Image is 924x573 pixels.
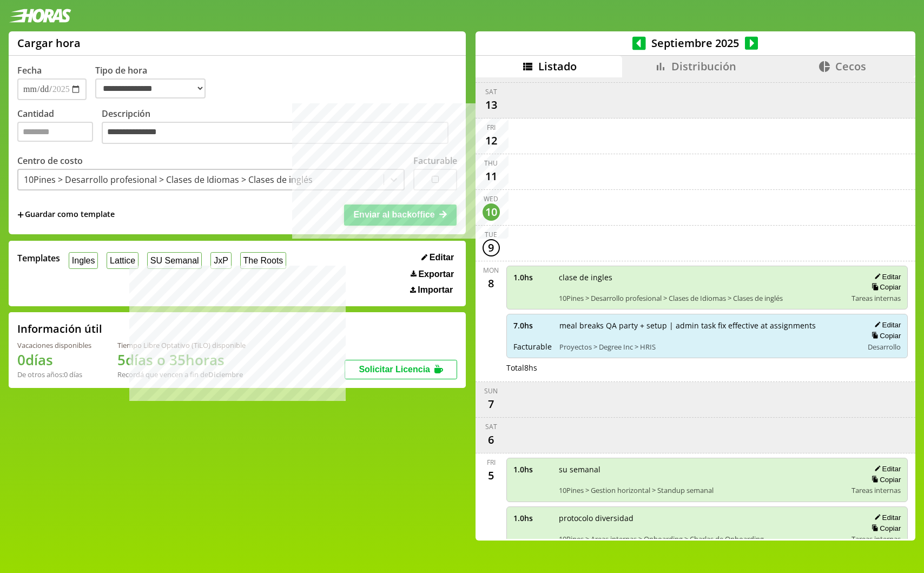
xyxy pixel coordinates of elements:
button: Lattice [107,252,138,269]
label: Tipo de hora [95,64,214,100]
span: Solicitar Licencia [359,365,430,374]
span: su semanal [559,464,844,475]
label: Cantidad [17,108,102,147]
button: Editar [871,513,901,522]
span: 10Pines > Desarrollo profesional > Clases de Idiomas > Clases de inglés [559,293,844,303]
select: Tipo de hora [95,78,206,98]
div: Mon [483,266,499,275]
span: Distribución [671,59,736,74]
span: Tareas internas [852,293,901,303]
div: 10Pines > Desarrollo profesional > Clases de Idiomas > Clases de inglés [24,174,313,186]
div: De otros años: 0 días [17,370,91,379]
button: SU Semanal [147,252,202,269]
div: 8 [483,275,500,292]
div: 5 [483,467,500,484]
div: Sat [485,422,497,431]
div: 11 [483,168,500,185]
button: Copiar [868,282,901,292]
button: Editar [871,272,901,281]
div: Tue [485,230,497,239]
span: 10Pines > Gestion horizontal > Standup semanal [559,485,844,495]
button: Editar [871,320,901,330]
label: Centro de costo [17,155,83,167]
span: Proyectos > Degree Inc > HRIS [559,342,856,352]
label: Facturable [413,155,457,167]
span: Enviar al backoffice [353,210,434,219]
button: Copiar [868,475,901,484]
div: scrollable content [476,77,915,539]
textarea: Descripción [102,122,448,144]
button: Exportar [407,269,457,280]
span: Facturable [513,341,552,352]
input: Cantidad [17,122,93,142]
div: Recordá que vencen a fin de [117,370,246,379]
span: Tareas internas [852,534,901,544]
button: Copiar [868,331,901,340]
button: Editar [871,464,901,473]
h2: Información útil [17,321,102,336]
span: Desarrollo [868,342,901,352]
div: 9 [483,239,500,256]
span: Importar [418,285,453,295]
div: Sun [484,386,498,396]
div: 7 [483,396,500,413]
div: Sat [485,87,497,96]
span: clase de ingles [559,272,844,282]
button: Copiar [868,524,901,533]
b: Diciembre [208,370,243,379]
img: logotipo [9,9,71,23]
button: Solicitar Licencia [345,360,457,379]
div: Vacaciones disponibles [17,340,91,350]
span: Septiembre 2025 [646,36,745,50]
h1: Cargar hora [17,36,81,50]
label: Fecha [17,64,42,76]
span: 1.0 hs [513,464,551,475]
h1: 5 días o 35 horas [117,350,246,370]
span: Exportar [418,269,454,279]
button: Editar [418,252,457,263]
label: Descripción [102,108,457,147]
span: meal breaks QA party + setup | admin task fix effective at assignments [559,320,856,331]
h1: 0 días [17,350,91,370]
span: 7.0 hs [513,320,552,331]
div: Total 8 hs [506,363,908,373]
span: Tareas internas [852,485,901,495]
span: 1.0 hs [513,272,551,282]
span: Templates [17,252,60,264]
div: Thu [484,159,498,168]
span: 1.0 hs [513,513,551,523]
button: The Roots [240,252,286,269]
div: 12 [483,132,500,149]
div: 10 [483,203,500,221]
div: 13 [483,96,500,114]
span: + [17,209,24,221]
span: Listado [538,59,577,74]
div: Fri [487,123,496,132]
button: Enviar al backoffice [344,205,457,225]
span: 10Pines > Areas internas > Onboarding > Charlas de Onboarding [559,534,844,544]
span: +Guardar como template [17,209,115,221]
button: Ingles [69,252,98,269]
span: Cecos [835,59,866,74]
span: protocolo diversidad [559,513,844,523]
div: 6 [483,431,500,449]
div: Tiempo Libre Optativo (TiLO) disponible [117,340,246,350]
div: Wed [484,194,498,203]
button: JxP [210,252,231,269]
span: Editar [430,253,454,262]
div: Fri [487,458,496,467]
